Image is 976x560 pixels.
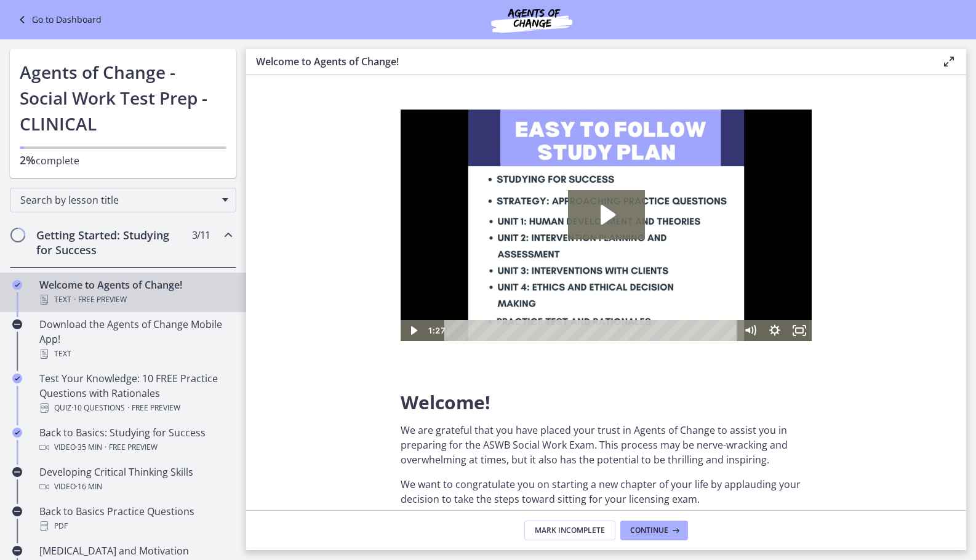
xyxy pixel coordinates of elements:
[39,465,231,494] div: Developing Critical Thinking Skills
[53,210,331,231] div: Playbar
[105,440,106,455] span: ·
[401,477,812,506] p: We want to congratulate you on starting a new chapter of your life by applauding your decision to...
[337,210,362,231] button: Mute
[401,390,490,415] span: Welcome!
[458,5,606,34] img: Agents of Change Social Work Test Prep
[127,401,129,415] span: ·
[256,54,922,69] h3: Welcome to Agents of Change!
[39,371,231,415] div: Test Your Knowledge: 10 FREE Practice Questions with Rationales
[10,188,236,212] div: Search by lesson title
[192,228,210,242] span: 3 / 11
[74,292,76,307] span: ·
[362,210,386,231] button: Show settings menu
[39,479,231,494] div: Video
[535,526,605,535] span: Mark Incomplete
[71,401,125,415] span: · 10 Questions
[15,12,102,27] a: Go to Dashboard
[386,210,411,231] button: Fullscreen
[20,153,226,168] p: complete
[39,292,231,307] div: Text
[132,401,180,415] span: Free preview
[36,228,186,257] h2: Getting Started: Studying for Success
[39,401,231,415] div: Quiz
[12,374,22,383] i: Completed
[76,479,102,494] span: · 16 min
[39,504,231,534] div: Back to Basics Practice Questions
[39,346,231,361] div: Text
[167,81,244,130] button: Play Video: c1o6hcmjueu5qasqsu00.mp4
[39,440,231,455] div: Video
[39,425,231,455] div: Back to Basics: Studying for Success
[12,428,22,438] i: Completed
[524,521,615,540] button: Mark Incomplete
[39,278,231,307] div: Welcome to Agents of Change!
[630,526,668,535] span: Continue
[401,423,812,467] p: We are grateful that you have placed your trust in Agents of Change to assist you in preparing fo...
[20,193,216,207] span: Search by lesson title
[76,440,102,455] span: · 35 min
[39,317,231,361] div: Download the Agents of Change Mobile App!
[39,519,231,534] div: PDF
[12,280,22,290] i: Completed
[20,59,226,137] h1: Agents of Change - Social Work Test Prep - CLINICAL
[20,153,36,167] span: 2%
[78,292,127,307] span: Free preview
[109,440,158,455] span: Free preview
[620,521,688,540] button: Continue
